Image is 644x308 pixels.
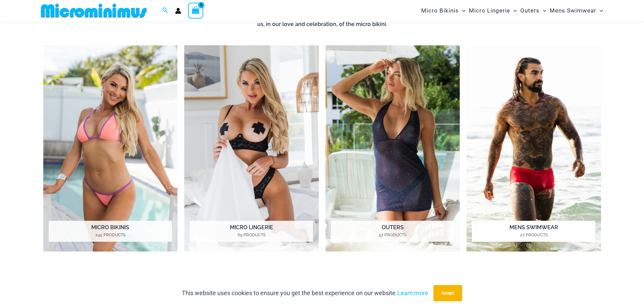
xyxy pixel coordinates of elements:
span: Menu Toggle [459,2,466,19]
a: Mens SwimwearMenu ToggleMenu Toggle [548,2,605,19]
span: Menu Toggle [596,2,603,19]
a: Visit product category Micro Lingerie [184,45,319,252]
a: Micro LingerieMenu ToggleMenu Toggle [467,2,519,19]
span: Micro Bikinis [421,2,459,19]
span: Micro Lingerie [469,2,510,19]
img: MM SHOP LOGO FLAT [38,3,149,18]
a: Micro BikinisMenu ToggleMenu Toggle [420,2,467,19]
img: Outers [326,45,460,252]
mark: 245 Products [49,232,172,238]
h2: Mens Swimwear [472,221,595,242]
span: Mens Swimwear [550,2,596,19]
mark: 27 Products [472,232,595,238]
mark: 47 Products [331,232,454,238]
a: View Shopping Cart, empty [188,3,204,18]
h2: Micro Lingerie [190,221,313,242]
span: Menu Toggle [540,2,546,19]
a: Search icon link [162,6,168,15]
mark: 69 Products [190,232,313,238]
span: Menu Toggle [510,2,517,19]
img: Micro Lingerie [184,45,319,252]
p: This website uses cookies to ensure you get the best experience on our website. [182,288,428,298]
a: Learn more [397,289,428,297]
a: Visit product category Micro Bikinis [43,45,178,252]
button: Accept [433,285,462,301]
img: Micro Bikinis [43,45,178,252]
h2: Micro Bikinis [49,221,172,242]
img: Mens Swimwear [467,45,601,252]
a: Visit product category Mens Swimwear [467,45,601,252]
a: Account icon link [175,8,181,14]
a: OutersMenu ToggleMenu Toggle [519,2,548,19]
nav: Site Navigation [419,1,606,20]
h2: Outers [331,221,454,242]
a: Visit product category Outers [326,45,460,252]
span: Outers [520,2,540,19]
